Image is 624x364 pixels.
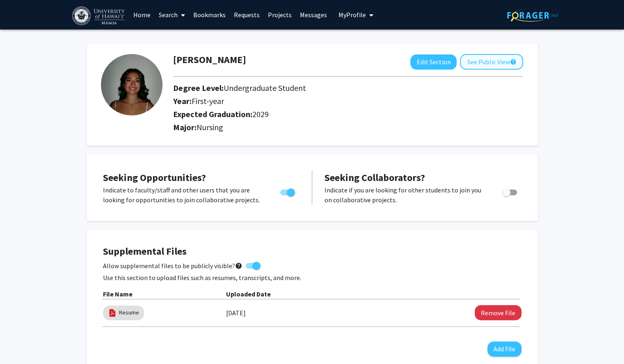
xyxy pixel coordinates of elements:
[173,122,523,132] h2: Major:
[507,9,558,22] img: ForagerOne Logo
[296,0,331,29] a: Messages
[487,341,521,357] button: Add File
[264,0,296,29] a: Projects
[410,54,457,70] button: Edit Section
[101,54,162,115] img: Profile Picture
[475,305,521,320] button: Remove Resume File
[103,273,521,283] p: Use this section to upload files such as resumes, transcripts, and more.
[510,57,516,67] mat-icon: help
[235,261,242,271] mat-icon: help
[155,0,189,29] a: Search
[325,185,487,205] p: Indicate if you are looking for other students to join you on collaborative projects.
[499,185,521,197] div: Toggle
[192,96,224,106] span: First-year
[197,122,223,132] span: Nursing
[325,171,425,184] span: Seeking Collaborators?
[129,0,155,29] a: Home
[103,261,242,271] span: Allow supplemental files to be publicly visible?
[72,7,126,25] img: University of Hawaiʻi at Mānoa Logo
[173,83,477,93] h2: Degree Level:
[338,11,366,19] span: My Profile
[119,308,139,317] a: Resume
[277,185,299,197] div: Toggle
[230,0,264,29] a: Requests
[103,290,133,298] b: File Name
[173,54,246,66] h1: [PERSON_NAME]
[189,0,230,29] a: Bookmarks
[103,185,265,205] p: Indicate to faculty/staff and other users that you are looking for opportunities to join collabor...
[252,109,269,119] span: 2029
[226,290,271,298] b: Uploaded Date
[173,96,477,106] h2: Year:
[173,109,477,119] h2: Expected Graduation:
[224,83,306,93] span: Undergraduate Student
[108,308,117,317] img: pdf_icon.png
[103,171,206,184] span: Seeking Opportunities?
[103,246,521,258] h4: Supplemental Files
[226,306,246,320] label: [DATE]
[6,327,35,358] iframe: Chat
[460,54,523,70] button: See Public View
